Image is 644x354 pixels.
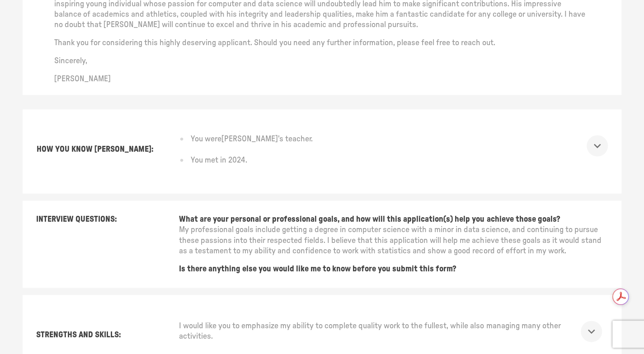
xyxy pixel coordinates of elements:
p: I would like you to emphasize my ability to complete quality work to the fullest, while also mana... [179,321,581,342]
p: Is there anything else you would like me to know before you submit this form? [179,264,608,274]
p: What are your personal or professional goals, and how will this application(s) help you achieve t... [179,214,608,224]
button: show more [587,135,608,156]
p: You were [PERSON_NAME] 's teacher . [191,134,313,144]
p: Sincerely, [54,56,590,66]
button: show more [581,321,602,342]
p: STRENGTHS AND SKILLS: [36,330,121,340]
p: You met in 2024 . [191,155,247,165]
p: My professional goals include getting a degree in computer science with a minor in data science, ... [179,224,608,256]
p: Thank you for considering this highly deserving applicant. Should you need any further informatio... [54,38,590,48]
p: HOW YOU KNOW [PERSON_NAME]: [37,144,153,154]
p: INTERVIEW QUESTIONS: [36,214,179,224]
p: [PERSON_NAME] [54,74,590,84]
